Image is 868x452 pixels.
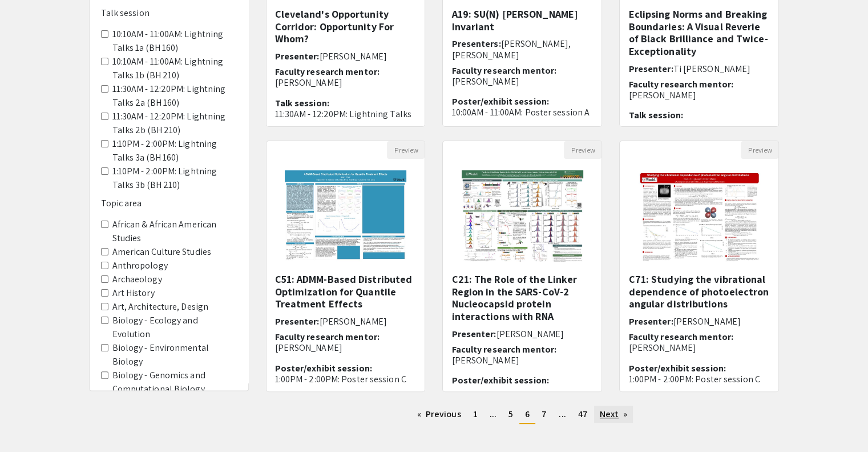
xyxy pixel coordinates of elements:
span: Poster/exhibit session: [275,362,372,374]
span: [PERSON_NAME] [320,50,387,62]
h6: Presenter: [628,63,770,74]
h5: Cleveland's Opportunity Corridor: Opportunity For Whom? [275,8,417,45]
span: Faculty research mentor: [275,66,380,78]
span: Faculty research mentor: [628,331,733,343]
p: 11:30AM - 12:20PM: Lightning Talks 2b (BH 210) [275,109,417,130]
p: [PERSON_NAME] [275,77,417,88]
span: [PERSON_NAME], [PERSON_NAME] [451,38,571,61]
span: Faculty research mentor: [275,331,380,343]
label: Anthropology [112,259,168,273]
h6: Presenter: [275,316,417,327]
span: Talk session: [275,97,329,109]
img: <p>C51: ADMM-Based Distributed Optimization for Quantile Treatment Effects</p> [273,159,418,273]
label: Art History [112,286,155,300]
span: 5 [508,408,513,420]
p: 1:00PM - 2:00PM: Poster session C [628,374,770,385]
label: Archaeology [112,273,162,286]
span: Talk session: [628,109,683,121]
span: ... [490,408,496,420]
label: Biology - Ecology and Evolution [112,314,237,341]
button: Preview [564,141,601,159]
h5: C71: Studying the vibrational dependence of photoelectron angular distributions [628,273,770,310]
p: [PERSON_NAME] [628,90,770,101]
h5: C51: ADMM-Based Distributed Optimization for Quantile Treatment Effects [275,273,417,310]
h5: A19: SU(N) [PERSON_NAME] Invariant [451,8,593,33]
span: Poster/exhibit session: [628,362,725,374]
span: 47 [578,408,588,420]
label: 11:30AM - 12:20PM: Lightning Talks 2a (BH 160) [112,82,237,110]
span: [PERSON_NAME] [320,315,387,327]
label: 1:10PM - 2:00PM: Lightning Talks 3b (BH 210) [112,165,237,192]
h6: Presenter: [451,329,593,339]
div: Open Presentation <p class="ql-align-center">C71: Studying the vibrational dependence of photoele... [619,141,779,392]
span: Ti [PERSON_NAME] [673,63,750,75]
a: Previous page [411,406,467,423]
button: Preview [741,141,778,159]
label: 10:10AM - 11:00AM: Lightning Talks 1a (BH 160) [112,27,237,55]
label: Biology - Genomics and Computational Biology [112,369,237,396]
span: [PERSON_NAME] [496,328,563,340]
label: 11:30AM - 12:20PM: Lightning Talks 2b (BH 210) [112,110,237,137]
span: 6 [525,408,530,420]
h5: Eclipsing Norms and Breaking Boundaries: A Visual Reverie of Black Brilliance and Twice-Exception... [628,8,770,57]
h6: Talk session [101,7,237,18]
p: 1:00PM - 2:00PM: Poster session C [275,374,417,385]
p: [PERSON_NAME] [451,76,593,87]
h6: Presenter: [628,316,770,327]
span: Poster/exhibit session: [451,374,548,386]
span: Poster/exhibit session: [451,95,548,107]
span: [PERSON_NAME] [673,315,740,327]
div: Open Presentation <p>C21: The Role of the Linker Region in the SARS-CoV-2 Nucleocapsid protein in... [442,141,602,392]
h5: C21: The Role of the Linker Region in the SARS-CoV-2 Nucleocapsid protein interactions with RNA [451,273,593,322]
a: Next page [594,406,633,423]
span: Faculty research mentor: [451,65,556,77]
div: Open Presentation <p>C51: ADMM-Based Distributed Optimization for Quantile Treatment Effects</p> [266,141,426,392]
h6: Presenters: [451,38,593,60]
label: African & African American Studies [112,218,237,245]
button: Preview [387,141,425,159]
span: Faculty research mentor: [451,343,556,355]
label: Art, Architecture, Design [112,300,209,314]
h6: Presenter: [275,51,417,62]
label: 1:10PM - 2:00PM: Lightning Talks 3a (BH 160) [112,137,237,165]
p: [PERSON_NAME] [628,342,770,353]
span: Faculty research mentor: [628,78,733,90]
label: 10:10AM - 11:00AM: Lightning Talks 1b (BH 210) [112,55,237,82]
span: 1 [473,408,478,420]
img: <p>C21: The Role of the Linker Region in the SARS-CoV-2 Nucleocapsid protein interactions with RN... [450,159,595,273]
label: Biology - Environmental Biology [112,341,237,369]
p: [PERSON_NAME] [451,355,593,366]
label: American Culture Studies [112,245,211,259]
ul: Pagination [266,406,780,424]
span: 7 [542,408,547,420]
span: ... [559,408,566,420]
h6: Topic area [101,198,237,209]
iframe: Chat [9,401,49,443]
img: <p class="ql-align-center">C71: Studying the vibrational dependence of photoelectron angular dist... [627,159,772,273]
p: [PERSON_NAME] [275,342,417,353]
p: 10:00AM - 11:00AM: Poster session A [451,107,593,118]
